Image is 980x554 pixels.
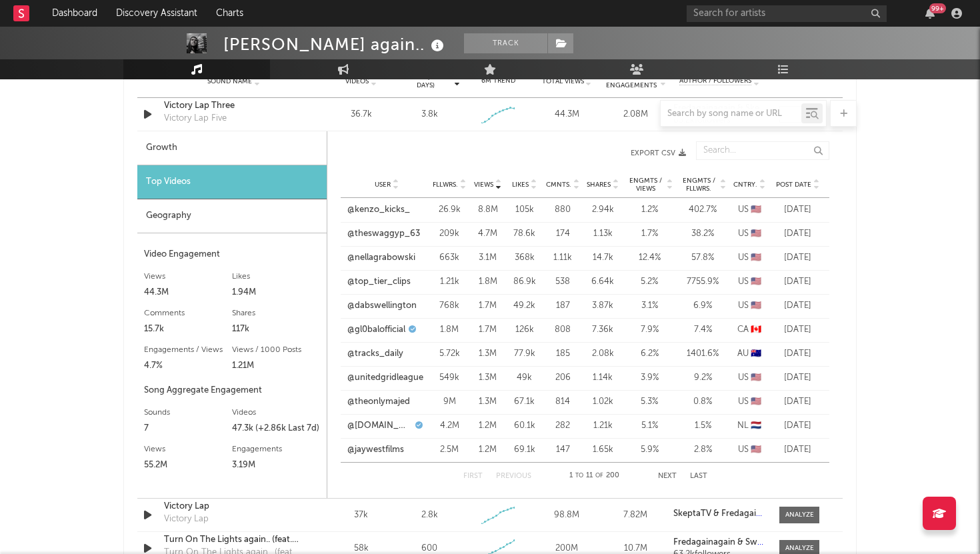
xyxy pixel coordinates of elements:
[586,419,619,433] div: 1.21k
[347,419,412,433] a: @[DOMAIN_NAME]
[751,397,761,406] span: 🇺🇸
[467,76,529,86] div: 6M Trend
[347,323,405,337] a: @gl0balofficial
[144,457,232,473] div: 55.2M
[144,285,232,301] div: 44.3M
[473,251,503,265] div: 3.1M
[658,473,677,480] button: Next
[144,321,232,337] div: 15.7k
[673,509,766,519] a: SkeptaTV & Fredagainagain
[347,275,411,289] a: @top_tier_clips
[673,538,766,547] a: Fredagainagain & Swedish House Mafia & Future
[586,251,619,265] div: 14.7k
[509,395,539,409] div: 67.1k
[773,251,823,265] div: [DATE]
[509,347,539,361] div: 77.9k
[546,419,579,433] div: 282
[690,473,707,480] button: Last
[474,181,493,189] span: Views
[509,299,539,313] div: 49.2k
[536,509,598,522] div: 98.8M
[773,275,823,289] div: [DATE]
[496,473,531,480] button: Previous
[232,342,320,358] div: Views / 1000 Posts
[232,457,320,473] div: 3.19M
[164,99,303,113] a: Victory Lap Three
[433,181,458,189] span: Fllwrs.
[463,473,483,480] button: First
[679,227,726,241] div: 38.2 %
[232,421,320,437] div: 47.3k (+2.86k Last 7d)
[696,141,829,160] input: Search...
[433,371,466,385] div: 549k
[347,443,404,457] a: @jaywestfilms
[626,251,673,265] div: 12.4 %
[433,419,466,433] div: 4.2M
[546,443,579,457] div: 147
[679,77,751,85] span: Author / Followers
[626,299,673,313] div: 3.1 %
[473,275,503,289] div: 1.8M
[586,323,619,337] div: 7.36k
[586,371,619,385] div: 1.14k
[626,395,673,409] div: 5.3 %
[733,323,766,337] div: CA
[330,509,392,522] div: 37k
[473,395,503,409] div: 1.3M
[473,203,503,217] div: 8.8M
[137,199,327,233] div: Geography
[347,251,415,265] a: @nellagrabowski
[733,347,766,361] div: AU
[232,269,320,285] div: Likes
[144,342,232,358] div: Engagements / Views
[587,181,611,189] span: Shares
[605,73,659,89] span: Total Engagements
[733,227,766,241] div: US
[925,8,935,19] button: 99+
[347,347,403,361] a: @tracks_daily
[546,251,579,265] div: 1.11k
[137,131,327,165] div: Growth
[679,203,726,217] div: 402.7 %
[509,419,539,433] div: 60.1k
[347,203,410,217] a: @kenzo_kicks_
[232,441,320,457] div: Engagements
[144,441,232,457] div: Views
[586,275,619,289] div: 6.64k
[509,323,539,337] div: 126k
[679,443,726,457] div: 2.8 %
[751,301,761,310] span: 🇺🇸
[733,299,766,313] div: US
[232,285,320,301] div: 1.94M
[421,509,438,522] div: 2.8k
[433,323,466,337] div: 1.8M
[509,443,539,457] div: 69.1k
[773,371,823,385] div: [DATE]
[345,77,369,85] span: Videos
[546,275,579,289] div: 538
[144,383,320,399] div: Song Aggregate Engagement
[773,203,823,217] div: [DATE]
[575,473,583,479] span: to
[433,275,466,289] div: 1.21k
[751,373,761,382] span: 🇺🇸
[144,247,320,263] div: Video Engagement
[733,251,766,265] div: US
[773,299,823,313] div: [DATE]
[164,533,303,547] div: Turn On The Lights again.. (feat. Future)
[512,181,529,189] span: Likes
[207,77,252,85] span: Sound Name
[433,347,466,361] div: 5.72k
[164,500,303,513] a: Victory Lap
[473,227,503,241] div: 4.7M
[733,371,766,385] div: US
[546,371,579,385] div: 206
[473,323,503,337] div: 1.7M
[733,443,766,457] div: US
[751,277,761,286] span: 🇺🇸
[137,165,327,199] div: Top Videos
[433,203,466,217] div: 26.9k
[354,149,686,157] button: Export CSV
[144,269,232,285] div: Views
